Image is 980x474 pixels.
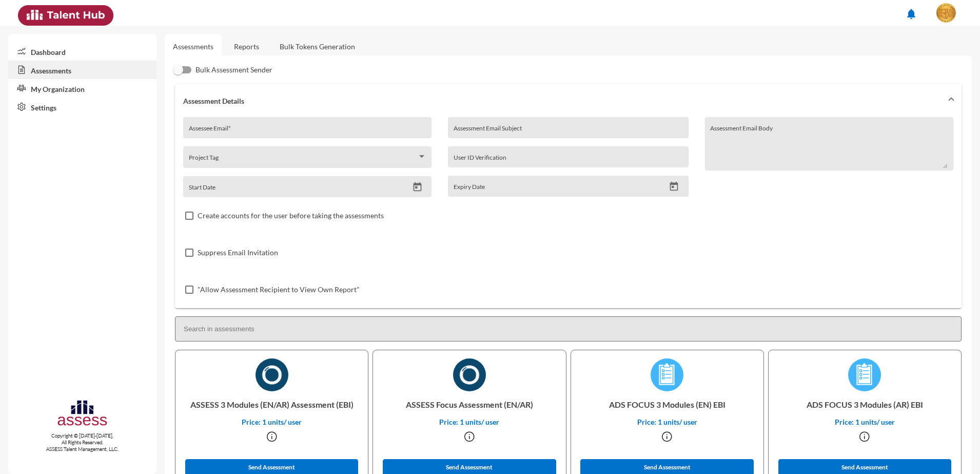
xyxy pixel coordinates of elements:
a: Bulk Tokens Generation [271,34,363,59]
p: ASSESS Focus Assessment (EN/AR) [381,391,557,418]
a: Dashboard [8,42,156,61]
p: ASSESS 3 Modules (EN/AR) Assessment (EBI) [184,391,360,418]
mat-panel-title: Assessment Details [183,97,941,105]
a: Assessments [173,42,213,51]
span: Suppress Email Invitation [198,247,278,259]
a: Reports [226,34,267,59]
p: ADS FOCUS 3 Modules (EN) EBI [579,391,755,418]
img: assesscompany-logo.png [56,399,108,431]
mat-icon: notifications [905,8,917,20]
span: "Allow Assessment Recipient to View Own Report" [198,283,360,296]
button: Open calendar [665,181,683,192]
p: Price: 1 units/ user [184,418,360,426]
span: Bulk Assessment Sender [195,64,272,76]
span: Create accounts for the user before taking the assessments [198,210,384,222]
a: My Organization [8,79,156,98]
p: Price: 1 units/ user [381,418,557,426]
a: Settings [8,98,156,116]
p: Price: 1 units/ user [579,418,755,426]
mat-expansion-panel-header: Assessment Details [175,84,962,117]
a: Assessments [8,61,156,79]
p: Copyright © [DATE]-[DATE]. All Rights Reserved. ASSESS Talent Management, LLC. [8,432,156,452]
p: ADS FOCUS 3 Modules (AR) EBI [777,391,953,418]
button: Open calendar [408,182,426,193]
div: Assessment Details [175,117,962,308]
input: Search in assessments [175,316,962,342]
p: Price: 1 units/ user [777,418,953,426]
